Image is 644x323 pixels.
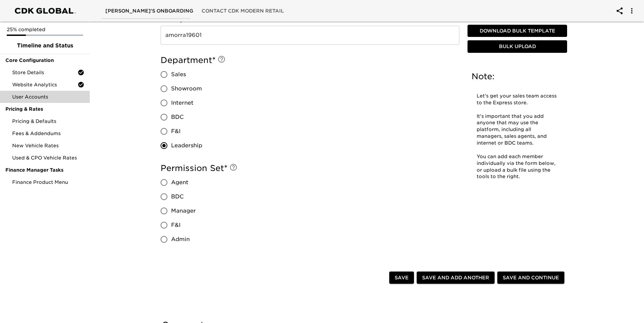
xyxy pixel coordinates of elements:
span: Finance Manager Tasks [5,167,84,173]
span: Bulk Upload [470,43,564,51]
span: Admin [171,235,190,243]
span: Manager [171,207,196,215]
span: Internet [171,99,193,107]
span: Agent [171,178,188,187]
button: Save and Continue [497,272,564,284]
span: Used & CPO Vehicle Rates [12,154,84,161]
h5: Note: [472,71,563,82]
span: New Vehicle Rates [12,142,84,149]
p: You can add each member individually via the form below, or upload a bulk file using the tools to... [477,153,558,180]
span: Save and Add Another [422,274,489,282]
span: Core Configuration [5,57,84,64]
span: Pricing & Defaults [12,118,84,125]
span: Showroom [171,85,202,93]
h5: Department [161,55,459,66]
span: [PERSON_NAME]'s Onboarding [105,7,193,15]
button: account of current user [624,3,640,19]
button: Bulk Upload [468,41,567,53]
span: BDC [171,113,184,121]
button: Download Bulk Template [468,25,567,37]
p: Let's get your sales team access to the Express store. [477,93,558,106]
span: BDC [171,193,184,201]
span: Fees & Addendums [12,130,84,137]
span: Save [395,274,409,282]
span: Download Bulk Template [470,27,564,35]
span: Sales [171,70,186,79]
span: Save and Continue [503,274,559,282]
span: Website Analytics [12,81,78,88]
span: Contact CDK Modern Retail [202,7,284,15]
button: Save [389,272,414,284]
span: Pricing & Rates [5,106,84,112]
span: Store Details [12,69,78,76]
span: F&I [171,221,181,229]
span: Finance Product Menu [12,179,84,186]
h5: Permission Set [161,163,459,174]
button: Save and Add Another [417,272,495,284]
button: account of current user [611,3,628,19]
p: It's important that you add anyone that may use the platform, including all managers, sales agent... [477,113,558,147]
p: 25% completed [7,26,83,33]
span: Leadership [171,142,202,150]
span: Timeline and Status [5,42,84,50]
span: User Accounts [12,93,84,100]
span: F&I [171,127,181,135]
